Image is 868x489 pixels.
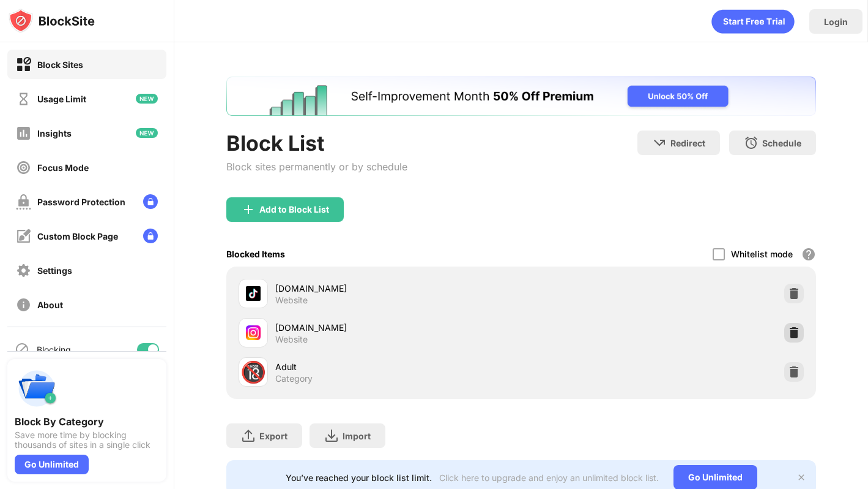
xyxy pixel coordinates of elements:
div: 🔞 [240,360,266,385]
img: time-usage-off.svg [16,91,31,107]
div: Save more time by blocking thousands of sites in a single click [15,430,159,450]
div: Login [824,17,848,27]
img: insights-off.svg [16,126,31,141]
div: Block Sites [37,59,83,70]
div: Website [275,295,308,306]
div: Block List [226,131,407,156]
img: block-on.svg [16,57,31,72]
div: Click here to upgrade and enjoy an unlimited block list. [439,472,659,483]
div: Blocking [37,344,71,355]
img: lock-menu.svg [143,229,158,243]
div: Schedule [762,138,801,148]
img: about-off.svg [16,297,31,313]
img: logo-blocksite.svg [9,9,95,33]
img: lock-menu.svg [143,194,158,209]
img: settings-off.svg [16,263,31,278]
div: Go Unlimited [15,455,89,474]
div: Focus Mode [37,162,89,173]
img: focus-off.svg [16,160,31,175]
img: favicons [246,286,261,301]
img: password-protection-off.svg [16,194,31,210]
div: Category [275,373,313,384]
img: blocking-icon.svg [15,342,29,357]
iframe: Banner [226,77,816,116]
div: [DOMAIN_NAME] [275,321,521,334]
div: Adult [275,360,521,373]
img: new-icon.svg [136,94,158,104]
div: Redirect [670,138,705,148]
div: Settings [37,265,72,276]
img: x-button.svg [796,472,806,482]
div: Custom Block Page [37,231,118,241]
div: Blocked Items [226,249,285,259]
div: Insights [37,128,72,138]
img: favicons [246,325,261,340]
div: animation [711,9,795,34]
div: Usage Limit [37,94,86,104]
img: push-categories.svg [15,366,59,411]
div: Add to Block List [259,205,329,214]
div: Password Protection [37,197,125,207]
img: customize-block-page-off.svg [16,229,31,244]
div: Block sites permanently or by schedule [226,161,407,173]
div: You’ve reached your block list limit. [286,472,432,483]
div: Import [343,431,371,441]
img: new-icon.svg [136,128,158,138]
div: [DOMAIN_NAME] [275,282,521,295]
div: Export [259,431,287,441]
div: Block By Category [15,415,159,428]
div: Whitelist mode [731,249,793,259]
div: About [37,300,63,310]
div: Website [275,334,308,345]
